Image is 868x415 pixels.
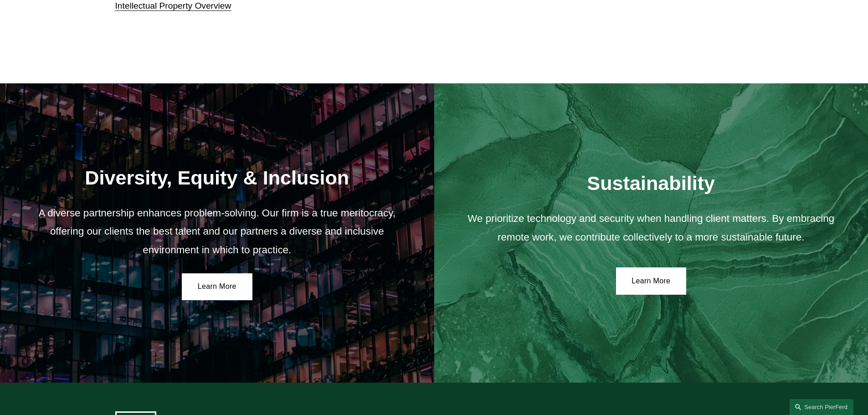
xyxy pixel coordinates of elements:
p: A diverse partnership enhances problem-solving. Our firm is a true meritocracy, offering our clie... [26,204,408,259]
h2: Diversity, Equity & Inclusion [26,166,408,190]
a: Learn More [616,267,687,295]
a: Learn More [182,273,252,301]
h2: Sustainability [460,171,842,195]
a: Search this site [790,399,853,415]
p: We prioritize technology and security when handling client matters. By embracing remote work, we ... [460,210,842,246]
a: Intellectual Property Overview [115,1,231,10]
